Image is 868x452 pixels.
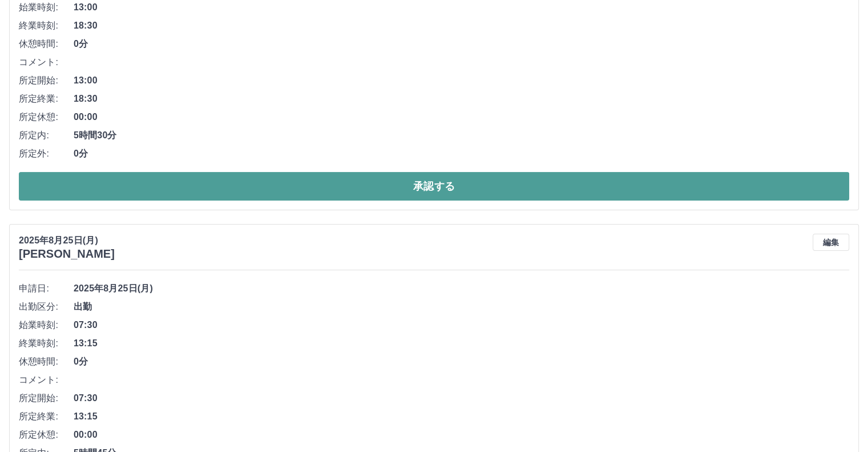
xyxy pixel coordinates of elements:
span: 07:30 [74,391,849,405]
span: 始業時刻: [19,318,74,332]
span: 出勤 [74,300,849,314]
span: 2025年8月25日(月) [74,282,849,295]
span: 18:30 [74,92,849,106]
p: 2025年8月25日(月) [19,234,115,247]
span: 5時間30分 [74,129,849,142]
span: 出勤区分: [19,300,74,314]
span: 18:30 [74,19,849,33]
span: コメント: [19,373,74,387]
span: 07:30 [74,318,849,332]
button: 承認する [19,172,849,201]
span: 00:00 [74,110,849,124]
span: 申請日: [19,282,74,295]
span: 所定終業: [19,410,74,423]
span: 所定内: [19,129,74,142]
span: 0分 [74,147,849,161]
button: 編集 [813,234,849,251]
span: 始業時刻: [19,1,74,14]
span: コメント: [19,55,74,69]
span: 0分 [74,355,849,369]
span: 所定終業: [19,92,74,106]
span: 13:15 [74,410,849,423]
span: 13:00 [74,74,849,87]
span: 所定外: [19,147,74,161]
span: 0分 [74,37,849,51]
span: 休憩時間: [19,355,74,369]
span: 所定休憩: [19,110,74,124]
span: 所定開始: [19,391,74,405]
span: 終業時刻: [19,19,74,33]
span: 所定休憩: [19,428,74,442]
span: 休憩時間: [19,37,74,51]
h3: [PERSON_NAME] [19,247,115,261]
span: 13:15 [74,337,849,350]
span: 00:00 [74,428,849,442]
span: 所定開始: [19,74,74,87]
span: 終業時刻: [19,337,74,350]
span: 13:00 [74,1,849,14]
